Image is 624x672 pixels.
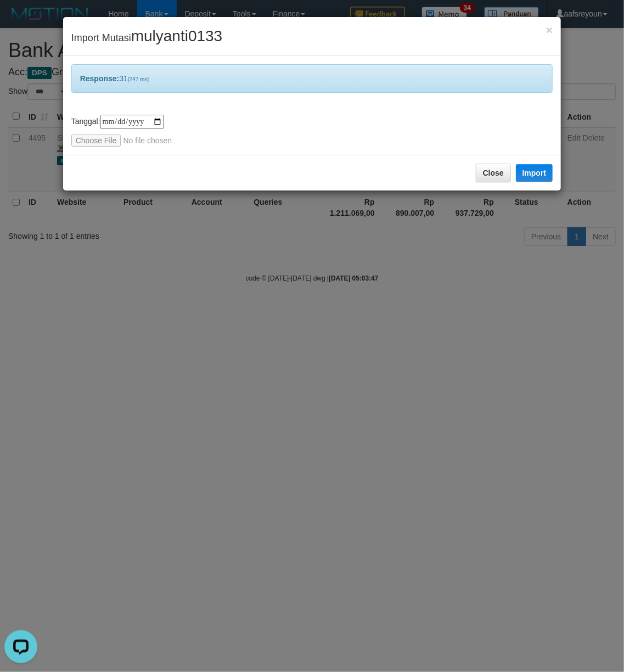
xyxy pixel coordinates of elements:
[546,24,553,36] span: ×
[71,115,553,147] div: Tanggal:
[71,64,553,93] div: 31
[71,32,223,43] span: Import Mutasi
[4,4,37,37] button: Open LiveChat chat widget
[476,164,511,182] button: Close
[131,27,223,44] span: mulyanti0133
[128,76,149,82] span: [247 ms]
[546,24,553,36] button: Close
[80,74,120,83] b: Response:
[516,164,553,182] button: Import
